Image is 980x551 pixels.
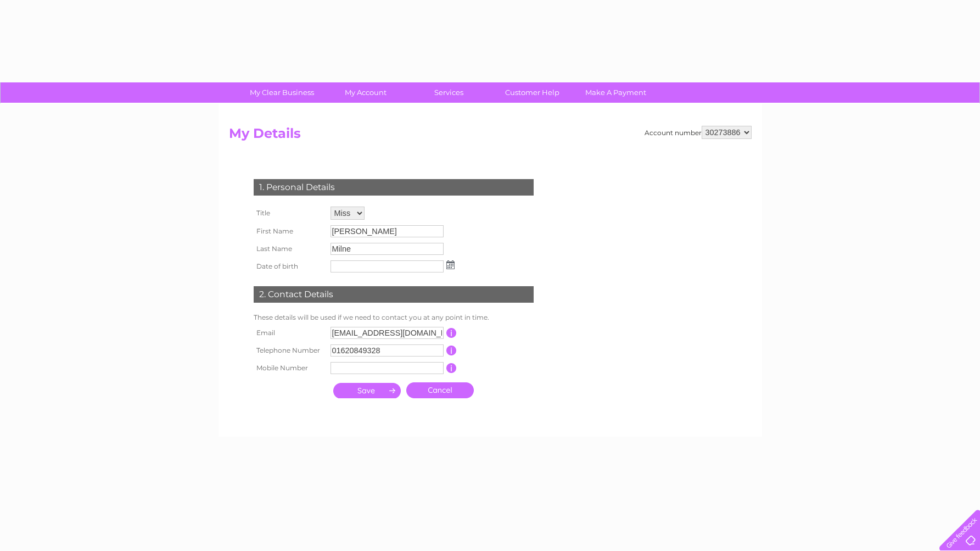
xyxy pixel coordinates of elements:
div: Account number [645,126,752,139]
input: Information [446,328,457,338]
td: These details will be used if we need to contact you at any point in time. [251,311,536,324]
input: Submit [333,383,401,398]
th: Mobile Number [251,359,328,377]
h2: My Details [229,126,752,147]
th: First Name [251,222,328,240]
th: Telephone Number [251,342,328,359]
input: Information [446,346,457,355]
a: Make A Payment [570,82,661,103]
a: Services [404,82,494,103]
a: Customer Help [487,82,578,103]
a: My Account [320,82,411,103]
th: Email [251,324,328,342]
th: Title [251,204,328,222]
input: Information [446,363,457,373]
a: My Clear Business [237,82,327,103]
th: Last Name [251,240,328,258]
a: Cancel [406,382,474,398]
div: 2. Contact Details [254,286,534,303]
th: Date of birth [251,258,328,275]
div: 1. Personal Details [254,179,534,196]
img: ... [446,260,455,269]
